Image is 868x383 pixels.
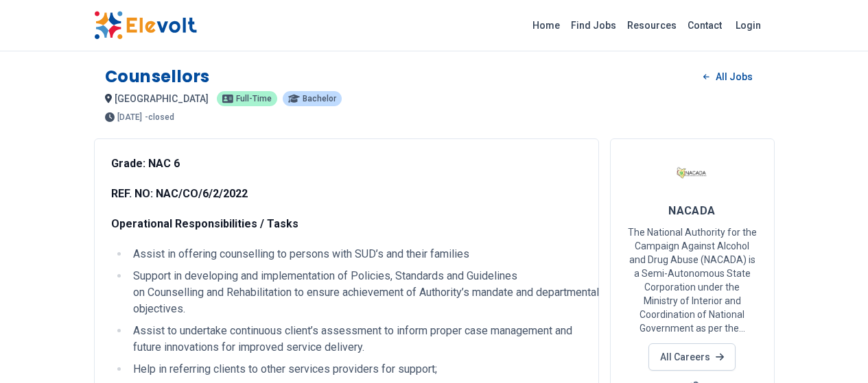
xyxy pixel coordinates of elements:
[94,11,197,40] img: Elevolt
[117,113,142,121] span: [DATE]
[129,361,582,378] li: Help in referring clients to other services providers for support;
[727,12,769,39] a: Login
[648,343,736,371] a: All Careers
[527,14,565,36] a: Home
[303,95,336,103] span: bachelor
[236,95,272,103] span: full-time
[668,204,716,217] span: NACADA
[105,66,211,88] h1: Counsellors
[627,225,758,335] p: The National Authority for the Campaign Against Alcohol and Drug Abuse (NACADA) is a Semi-Autonom...
[111,157,180,170] strong: Grade: NAC 6
[129,323,582,356] li: Assist to undertake continuous client’s assessment to inform proper case management and future in...
[565,14,622,36] a: Find Jobs
[111,187,248,200] strong: REF. NO: NAC/CO/6/2/2022
[145,113,174,121] p: - closed
[675,156,709,190] img: NACADA
[692,66,763,87] a: All Jobs
[622,14,682,36] a: Resources
[115,93,209,104] span: [GEOGRAPHIC_DATA]
[129,268,582,317] li: Support in developing and implementation of Policies, Standards and Guidelines on Counselling and...
[129,246,582,262] li: Assist in offering counselling to persons with SUD’s and their families
[682,14,727,36] a: Contact
[111,217,298,230] strong: Operational Responsibilities / Tasks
